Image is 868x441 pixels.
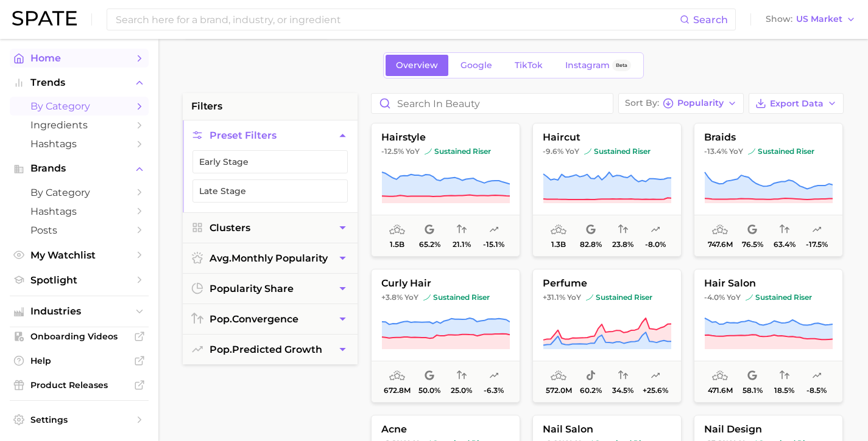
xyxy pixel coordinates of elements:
span: 63.4% [774,240,796,249]
button: avg.monthly popularity [183,243,358,273]
span: YoY [406,147,420,156]
span: Overview [396,60,438,71]
span: YoY [729,147,743,156]
span: acne [372,424,520,435]
span: popularity convergence: Low Convergence [457,369,467,383]
span: -17.5% [806,240,828,249]
button: Brands [10,159,149,178]
span: 65.2% [419,240,440,249]
span: -15.1% [483,240,504,249]
span: popularity predicted growth: Uncertain [489,223,499,237]
img: SPATE [12,11,77,26]
span: average monthly popularity: Very High Popularity [389,369,405,383]
a: by Category [10,183,149,202]
span: Instagram [565,60,610,71]
span: average monthly popularity: Very High Popularity [712,369,728,383]
span: 1.3b [551,240,566,249]
span: Ingredients [30,119,128,131]
span: 672.8m [384,386,411,395]
span: by Category [30,100,128,112]
a: Ingredients [10,116,149,134]
a: Hashtags [10,134,149,153]
span: popularity share: Google [747,223,757,237]
button: Export Data [749,93,844,114]
span: US Market [796,16,842,23]
span: 82.8% [580,240,602,249]
span: popularity share: Google [425,223,434,237]
a: Settings [10,411,149,429]
span: 21.1% [453,240,471,249]
span: -6.3% [484,386,504,395]
span: -13.4% [704,147,727,156]
span: Settings [30,414,128,425]
a: TikTok [504,55,553,76]
a: Home [10,49,149,68]
span: Beta [616,60,627,71]
button: pop.convergence [183,304,358,334]
span: Show [766,16,792,23]
span: 34.5% [612,386,633,395]
a: Hashtags [10,202,149,221]
abbr: popularity index [210,313,232,325]
span: Trends [30,77,128,88]
span: hairstyle [372,132,520,143]
a: Posts [10,221,149,240]
button: hairstyle-12.5% YoYsustained risersustained riser1.5b65.2%21.1%-15.1% [371,123,520,257]
span: monthly popularity [210,252,328,264]
button: pop.predicted growth [183,335,358,364]
input: Search here for a brand, industry, or ingredient [115,9,680,30]
abbr: popularity index [210,344,232,355]
span: popularity share: Google [425,369,434,383]
span: 18.5% [774,386,794,395]
span: nail salon [533,424,681,435]
span: hair salon [694,278,842,289]
span: average monthly popularity: Very High Popularity [712,223,728,237]
input: Search in beauty [372,94,613,113]
span: Product Releases [30,380,128,391]
span: popularity share [210,283,294,294]
span: predicted growth [210,344,322,355]
span: 572.0m [546,386,572,395]
span: -4.0% [704,293,725,302]
a: by Category [10,97,149,116]
span: 50.0% [418,386,440,395]
span: 60.2% [580,386,602,395]
span: -12.5% [381,147,404,156]
span: 25.0% [451,386,472,395]
span: by Category [30,187,128,198]
span: Industries [30,306,128,317]
span: convergence [210,313,298,325]
abbr: average [210,252,231,264]
span: Google [460,60,492,71]
span: Clusters [210,222,250,234]
span: TikTok [515,60,543,71]
a: InstagramBeta [555,55,641,76]
span: YoY [727,293,741,302]
span: Preset Filters [210,130,277,141]
span: average monthly popularity: Very High Popularity [551,223,566,237]
button: ShowUS Market [763,12,859,27]
img: sustained riser [425,148,432,155]
button: hair salon-4.0% YoYsustained risersustained riser471.6m58.1%18.5%-8.5% [694,269,843,403]
span: -8.0% [645,240,666,249]
span: popularity convergence: Low Convergence [618,369,628,383]
span: Hashtags [30,138,128,150]
a: My Watchlist [10,246,149,265]
a: Onboarding Videos [10,327,149,346]
span: average monthly popularity: Very High Popularity [389,223,405,237]
span: Hashtags [30,206,128,217]
a: Overview [386,55,448,76]
button: Sort ByPopularity [618,93,744,114]
span: +25.6% [643,386,668,395]
button: Early Stage [192,150,348,173]
span: sustained riser [584,147,651,156]
span: popularity share: Google [747,369,757,383]
button: Industries [10,302,149,321]
span: popularity share: Google [586,223,596,237]
span: braids [694,132,842,143]
button: Late Stage [192,179,348,203]
span: filters [191,99,222,114]
img: sustained riser [584,148,591,155]
span: YoY [404,293,418,302]
span: Spotlight [30,274,128,286]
